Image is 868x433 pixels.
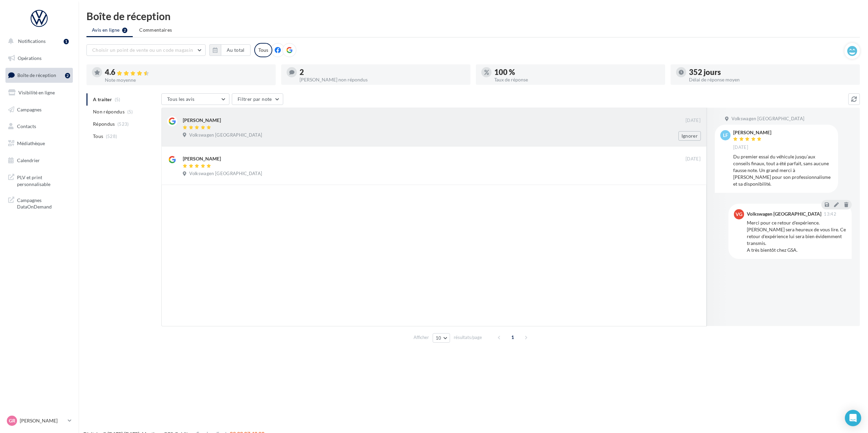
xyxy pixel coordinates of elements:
[161,93,229,105] button: Tous les avis
[689,77,854,82] div: Délai de réponse moyen
[747,212,821,216] div: Volkswagen [GEOGRAPHIC_DATA]
[17,157,40,163] span: Calendrier
[507,332,518,343] span: 1
[105,68,270,76] div: 4.6
[117,121,129,127] span: (523)
[86,44,206,56] button: Choisir un point de vente ou un code magasin
[17,106,42,112] span: Campagnes
[17,72,56,78] span: Boîte de réception
[4,153,74,168] a: Calendrier
[678,131,701,141] button: Ignorer
[93,133,103,140] span: Tous
[18,38,46,44] span: Notifications
[127,109,133,114] span: (5)
[106,134,117,139] span: (528)
[436,335,441,341] span: 10
[845,410,861,426] div: Open Intercom Messenger
[17,173,70,187] span: PLV et print personnalisable
[747,219,846,253] div: Merci pour ce retour d'expérience. [PERSON_NAME] sera heureux de vous lire. Ce retour d'expérienc...
[232,93,283,105] button: Filtrer par note
[221,44,251,56] button: Au total
[209,44,251,56] button: Au total
[5,414,73,427] a: Gr [PERSON_NAME]
[92,47,193,53] span: Choisir un point de vente ou un code magasin
[686,156,701,162] span: [DATE]
[4,119,74,134] a: Contacts
[4,136,74,151] a: Médiathèque
[686,118,701,124] span: [DATE]
[300,77,465,82] div: [PERSON_NAME] non répondus
[254,43,272,57] div: Tous
[183,117,221,124] div: [PERSON_NAME]
[65,73,70,78] div: 2
[736,211,742,218] span: VG
[105,78,270,82] div: Note moyenne
[414,334,429,341] span: Afficher
[86,11,860,21] div: Boîte de réception
[4,34,71,48] button: Notifications 1
[733,153,833,187] div: Du premier essai du véhicule jusqu’aux conseils finaux, tout a été parfait, sans aucune fausse no...
[4,68,74,82] a: Boîte de réception2
[494,68,660,76] div: 100 %
[18,55,42,61] span: Opérations
[689,68,854,76] div: 352 jours
[167,96,195,102] span: Tous les avis
[454,334,482,341] span: résultats/page
[64,39,69,44] div: 1
[183,155,221,162] div: [PERSON_NAME]
[4,193,74,213] a: Campagnes DataOnDemand
[93,108,125,115] span: Non répondus
[17,196,70,210] span: Campagnes DataOnDemand
[733,130,771,135] div: [PERSON_NAME]
[189,132,262,138] span: Volkswagen [GEOGRAPHIC_DATA]
[189,171,262,177] span: Volkswagen [GEOGRAPHIC_DATA]
[20,417,65,424] p: [PERSON_NAME]
[93,121,115,127] span: Répondus
[4,86,74,100] a: Visibilité en ligne
[733,144,748,151] span: [DATE]
[139,27,172,33] span: Commentaires
[17,123,36,129] span: Contacts
[494,77,660,82] div: Taux de réponse
[9,417,15,424] span: Gr
[4,51,74,65] a: Opérations
[433,333,450,343] button: 10
[18,90,55,95] span: Visibilité en ligne
[732,116,804,122] span: Volkswagen [GEOGRAPHIC_DATA]
[17,140,45,146] span: Médiathèque
[4,170,74,190] a: PLV et print personnalisable
[300,68,465,76] div: 2
[723,132,728,139] span: LF
[4,103,74,117] a: Campagnes
[824,212,836,216] span: 13:42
